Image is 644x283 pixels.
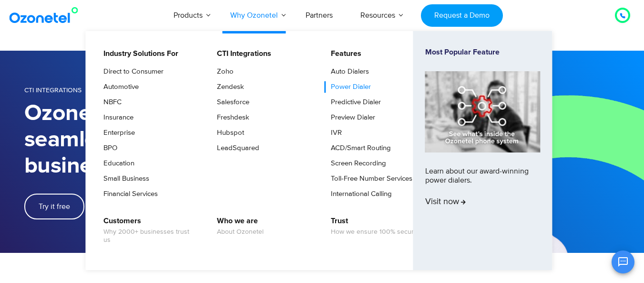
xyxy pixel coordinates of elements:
[425,71,541,152] img: phone-system-min.jpg
[211,66,235,77] a: Zoho
[325,127,343,139] a: IVR
[325,48,363,60] a: Features
[211,97,251,108] a: Salesforce
[612,250,634,273] button: Open chat
[97,127,136,139] a: Enterprise
[211,81,245,93] a: Zendesk
[97,48,180,60] a: Industry Solutions For
[211,127,245,139] a: Hubspot
[325,215,422,238] a: TrustHow we ensure 100% security
[211,215,265,238] a: Who we areAbout Ozonetel
[325,81,372,93] a: Power Dialer
[325,97,382,108] a: Predictive Dialer
[97,215,199,246] a: CustomersWhy 2000+ businesses trust us
[211,142,261,154] a: LeadSquared
[39,203,70,210] span: Try it free
[325,188,393,200] a: International Calling
[97,97,123,108] a: NBFC
[97,188,159,200] a: Financial Services
[421,4,502,27] a: Request a Demo
[325,66,370,77] a: Auto Dialers
[331,228,420,236] span: How we ensure 100% security
[97,112,135,123] a: Insurance
[24,86,82,94] span: CTI Integrations
[325,142,392,154] a: ACD/Smart Routing
[97,66,165,77] a: Direct to Consumer
[425,197,466,207] span: Visit now
[97,81,140,93] a: Automotive
[97,142,119,154] a: BPO
[217,228,264,236] span: About Ozonetel
[24,100,322,179] h1: Ozonetel works seamlessly with other business tools
[97,173,151,185] a: Small Business
[103,228,197,244] span: Why 2000+ businesses trust us
[211,112,251,123] a: Freshdesk
[425,48,541,253] a: Most Popular FeatureLearn about our award-winning power dialers.Visit now
[325,158,388,169] a: Screen Recording
[325,173,414,185] a: Toll-Free Number Services
[325,112,377,123] a: Preview Dialer
[211,48,273,60] a: CTI Integrations
[24,194,84,219] a: Try it free
[97,158,136,169] a: Education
